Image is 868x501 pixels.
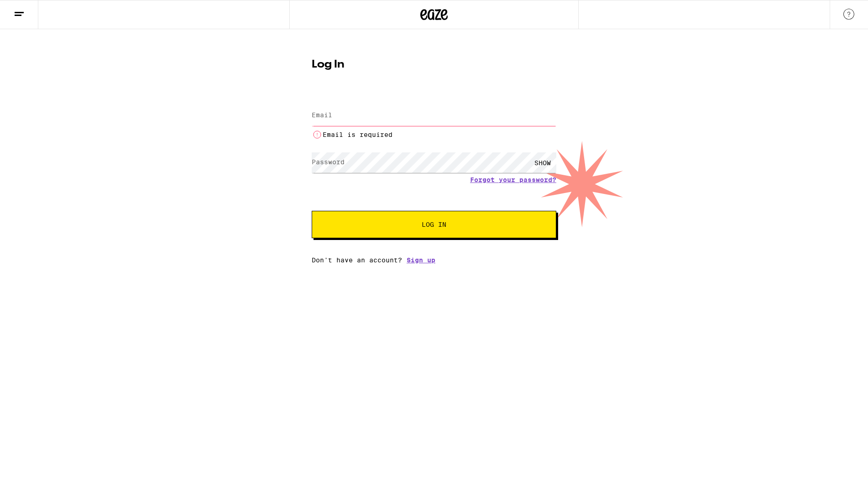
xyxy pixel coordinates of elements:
span: Log In [422,221,446,228]
a: Forgot your password? [470,176,556,183]
input: Email [312,105,556,126]
a: Sign up [407,256,435,264]
span: Hi. Need any help? [5,6,66,14]
label: Password [312,158,345,166]
button: Log In [312,211,556,238]
div: SHOW [529,152,556,173]
h1: Log In [312,59,556,70]
li: Email is required [312,129,556,140]
div: Don't have an account? [312,256,556,264]
label: Email [312,111,332,119]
